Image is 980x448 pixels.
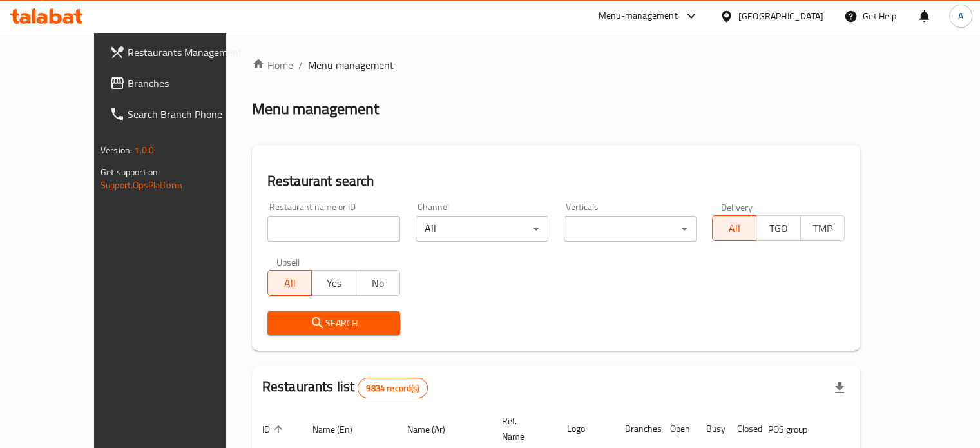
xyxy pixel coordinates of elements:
[416,216,548,242] div: All
[298,57,303,73] li: /
[712,215,756,241] button: All
[317,274,351,293] span: Yes
[252,57,860,73] nav: breadcrumb
[252,99,379,119] h2: Menu management
[738,9,823,23] div: [GEOGRAPHIC_DATA]
[267,216,400,242] input: Search for restaurant name or ID..
[958,9,963,23] span: A
[358,378,427,398] div: Total records count
[99,37,258,68] a: Restaurants Management
[128,44,247,60] span: Restaurants Management
[756,215,800,241] button: TGO
[101,142,132,159] span: Version:
[502,413,541,444] span: Ref. Name
[267,311,400,335] button: Search
[267,270,312,296] button: All
[278,315,390,331] span: Search
[101,164,160,180] span: Get support on:
[99,99,258,130] a: Search Branch Phone
[718,219,751,238] span: All
[134,142,154,159] span: 1.0.0
[564,216,697,242] div: ​
[768,422,824,437] span: POS group
[824,373,855,404] div: Export file
[273,274,307,293] span: All
[806,219,840,238] span: TMP
[128,106,247,122] span: Search Branch Phone
[311,270,356,296] button: Yes
[252,57,293,73] a: Home
[721,202,753,211] label: Delivery
[99,68,258,99] a: Branches
[262,377,428,398] h2: Restaurants list
[128,75,247,91] span: Branches
[267,171,845,191] h2: Restaurant search
[356,270,400,296] button: No
[101,177,182,193] a: Support.OpsPlatform
[800,215,845,241] button: TMP
[312,422,369,437] span: Name (En)
[361,274,395,293] span: No
[308,57,394,73] span: Menu management
[407,422,462,437] span: Name (Ar)
[276,257,300,266] label: Upsell
[599,8,678,24] div: Menu-management
[358,382,427,394] span: 9834 record(s)
[762,219,795,238] span: TGO
[262,422,287,437] span: ID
